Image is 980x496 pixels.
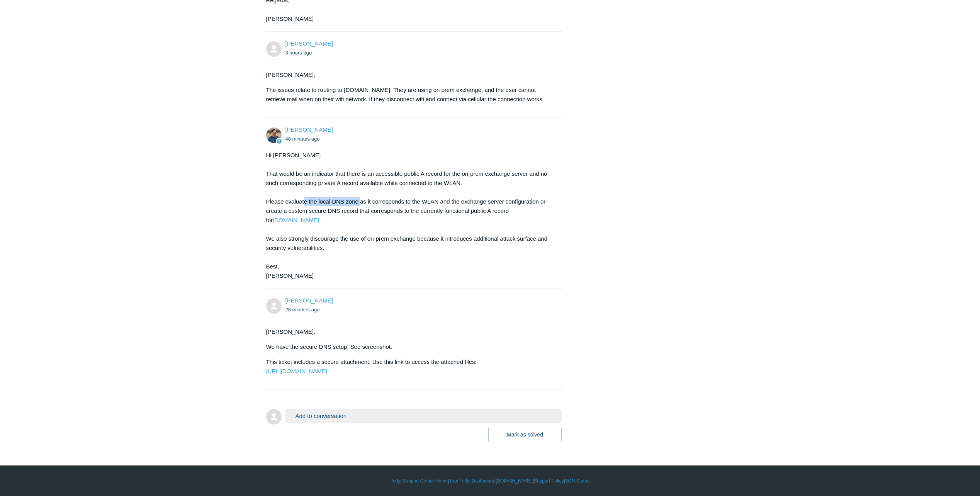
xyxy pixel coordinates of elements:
p: [PERSON_NAME], [266,70,554,80]
time: 09/03/2025, 16:47 [285,136,320,142]
a: Your Todyl Dashboard [449,477,494,484]
a: Todyl Support Center Home [391,477,448,484]
a: [DOMAIN_NAME] [496,477,533,484]
button: Add to conversation [285,409,562,423]
a: [DOMAIN_NAME] [273,217,319,223]
a: [PERSON_NAME] [285,297,333,304]
div: | | | | [266,477,714,484]
a: [URL][DOMAIN_NAME] [266,368,327,374]
span: Spencer Grissom [285,126,333,133]
button: Mark as solved [488,427,562,442]
a: Support Policy [534,477,564,484]
p: We have the secure DNS setup. See screenshot. [266,342,554,352]
a: SGN Status [565,477,589,484]
time: 09/03/2025, 16:59 [285,307,320,313]
div: Hi [PERSON_NAME] That would be an indicator that there is an accessible public A record for the o... [266,151,554,280]
p: This ticket includes a secure attachment. Use this link to access the attached files: [266,357,554,376]
time: 09/03/2025, 13:48 [285,50,312,56]
p: [PERSON_NAME], [266,327,554,336]
a: [PERSON_NAME] [285,126,333,133]
span: Nathan Sklar [285,297,333,304]
a: [PERSON_NAME] [285,40,333,47]
span: Nathan Sklar [285,40,333,47]
p: The issues relate to routing to [DOMAIN_NAME]. They are using on prem exchange, and the user cann... [266,85,554,104]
